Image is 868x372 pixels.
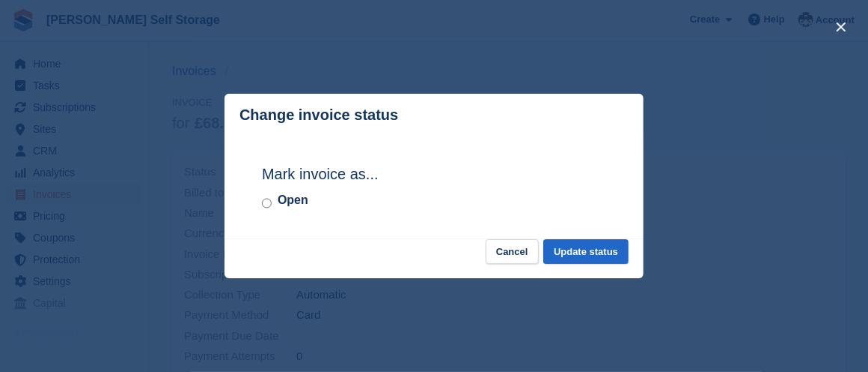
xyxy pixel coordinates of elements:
[239,106,398,124] p: Change invoice status
[486,239,539,264] button: Cancel
[262,163,606,185] h2: Mark invoice as...
[829,15,853,39] button: close
[543,239,629,264] button: Update status
[278,191,308,209] label: Open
